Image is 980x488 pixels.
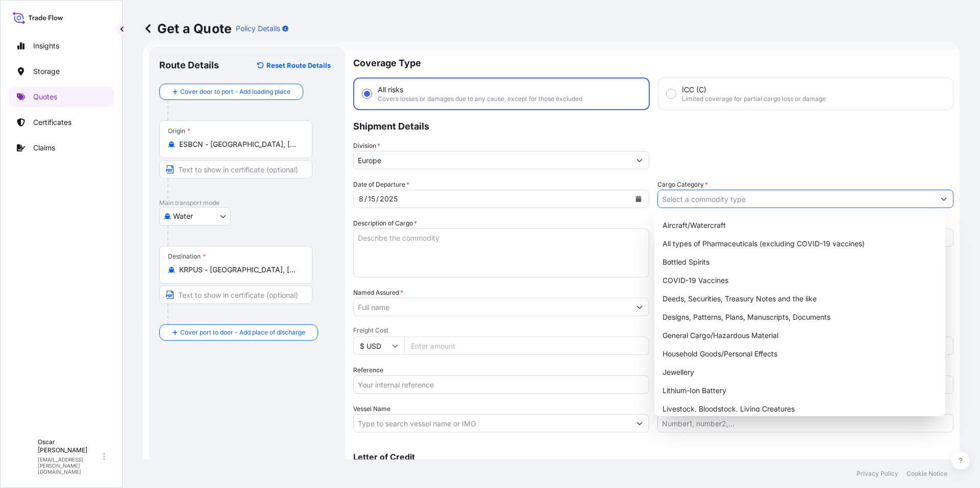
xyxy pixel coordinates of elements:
[658,345,942,363] div: Household Goods/Personal Effects
[33,117,71,127] p: Certificates
[159,286,312,304] input: Text to appear on certificate
[180,327,305,338] span: Cover port to door - Add place of discharge
[630,298,649,316] button: Show suggestions
[658,381,942,400] div: Lithium-Ion Battery
[143,20,232,37] p: Get a Quote
[159,199,335,207] p: Main transport mode
[353,179,409,190] span: Date of Departure
[856,470,898,478] p: Privacy Policy
[354,414,630,432] input: Type to search vessel name or IMO
[658,400,942,418] div: Livestock, Bloodstock, Living Creatures
[38,456,101,475] p: [EMAIL_ADDRESS][PERSON_NAME][DOMAIN_NAME]
[906,470,947,478] p: Cookie Notice
[682,95,826,103] span: Limited coverage for partial cargo loss or damage
[353,453,953,461] p: Letter of Credit
[173,211,193,221] span: Water
[20,451,27,461] span: O
[376,193,379,205] div: /
[358,193,364,205] div: month,
[180,87,290,97] span: Cover door to port - Add loading place
[353,375,649,394] input: Your internal reference
[236,23,280,34] p: Policy Details
[168,252,206,261] div: Destination
[658,253,942,271] div: Bottled Spirits
[657,179,708,190] label: Cargo Category
[657,414,953,432] input: Number1, number2,...
[353,365,383,375] label: Reference
[354,151,630,169] input: Type to search division
[682,85,706,95] span: ICC (C)
[353,141,380,151] label: Division
[658,235,942,253] div: All types of Pharmaceuticals (excluding COVID-19 vaccines)
[379,193,399,205] div: year,
[364,193,367,205] div: /
[159,207,231,225] button: Select transport
[658,190,935,208] input: Select a commodity type
[378,95,582,103] span: Covers losses or damages due to any cause, except for those excluded
[38,438,101,454] p: Oscar [PERSON_NAME]
[658,308,942,326] div: Designs, Patterns, Plans, Manuscripts, Documents
[168,127,190,135] div: Origin
[159,160,312,178] input: Text to appear on certificate
[353,404,390,414] label: Vessel Name
[367,193,376,205] div: day,
[658,271,942,290] div: COVID-19 Vaccines
[935,190,953,208] button: Show suggestions
[630,151,649,169] button: Show suggestions
[630,414,649,432] button: Show suggestions
[33,143,55,153] p: Claims
[33,66,60,76] p: Storage
[353,47,953,78] p: Coverage Type
[658,290,942,308] div: Deeds, Securities, Treasury Notes and the like
[353,288,403,298] label: Named Assured
[179,139,300,149] input: Origin
[353,326,649,335] span: Freight Cost
[354,298,630,316] input: Full name
[33,92,57,102] p: Quotes
[658,216,942,235] div: Aircraft/Watercraft
[353,110,953,141] p: Shipment Details
[378,85,403,95] span: All risks
[353,218,417,228] label: Description of Cargo
[658,363,942,381] div: Jewellery
[159,59,219,71] p: Route Details
[266,60,331,70] p: Reset Route Details
[658,326,942,345] div: General Cargo/Hazardous Material
[33,41,59,51] p: Insights
[630,191,647,207] button: Calendar
[179,265,300,275] input: Destination
[404,337,649,355] input: Enter amount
